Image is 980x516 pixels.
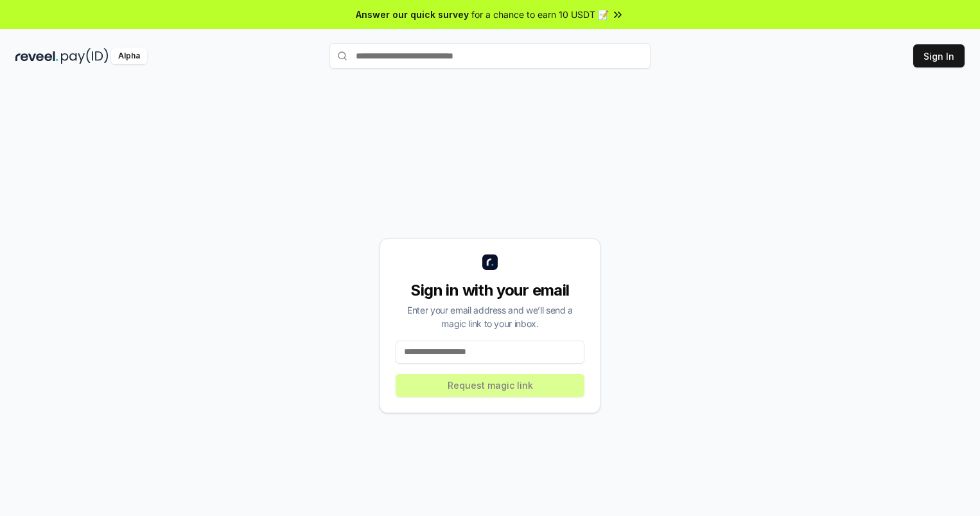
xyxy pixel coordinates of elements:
img: pay_id [61,48,109,64]
div: Enter your email address and we’ll send a magic link to your inbox. [396,303,584,330]
img: logo_small [482,254,498,270]
img: reveel_dark [15,48,58,64]
span: Answer our quick survey [356,8,469,21]
button: Sign In [913,44,965,67]
div: Sign in with your email [396,280,584,301]
div: Alpha [111,48,147,64]
span: for a chance to earn 10 USDT 📝 [471,8,609,21]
